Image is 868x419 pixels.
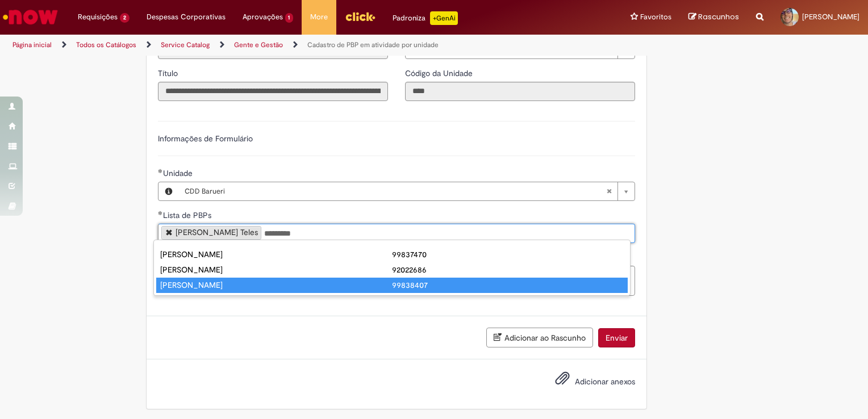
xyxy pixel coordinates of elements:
[392,249,624,260] div: 99837470
[160,279,392,291] div: [PERSON_NAME]
[160,264,392,275] div: [PERSON_NAME]
[392,279,624,291] div: 99838407
[392,264,624,275] div: 92022686
[154,245,630,295] ul: Lista de PBPs
[160,249,392,260] div: [PERSON_NAME]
